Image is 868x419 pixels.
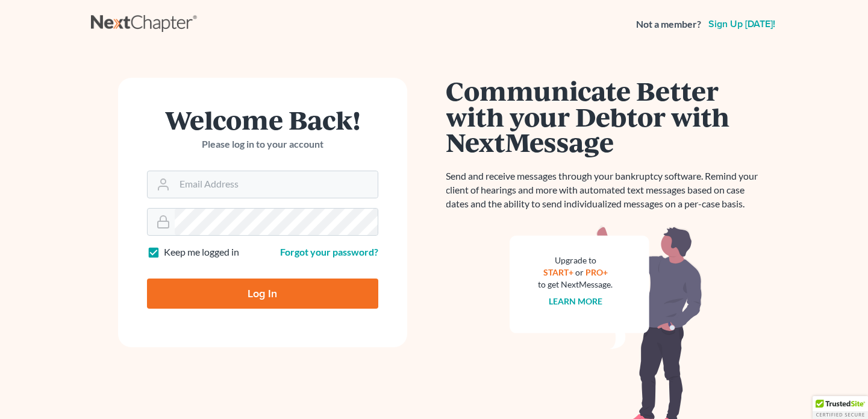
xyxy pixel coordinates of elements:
strong: Not a member? [636,17,701,31]
input: Log In [147,279,378,309]
a: Sign up [DATE]! [706,19,778,29]
p: Please log in to your account [147,137,378,151]
label: Keep me logged in [164,245,239,259]
a: START+ [543,267,573,277]
h1: Communicate Better with your Debtor with NextMessage [446,78,766,155]
div: TrustedSite Certified [813,396,868,419]
div: Upgrade to [539,254,613,266]
a: Forgot your password? [280,246,378,257]
div: to get NextMessage. [539,279,613,291]
a: PRO+ [585,267,608,277]
h1: Welcome Back! [147,107,378,133]
p: Send and receive messages through your bankruptcy software. Remind your client of hearings and mo... [446,169,766,211]
span: or [575,267,584,277]
input: Email Address [175,171,378,198]
a: Learn more [549,296,602,306]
